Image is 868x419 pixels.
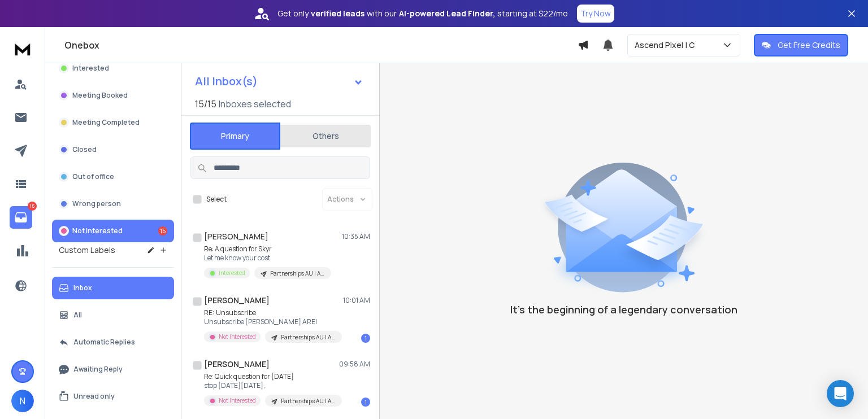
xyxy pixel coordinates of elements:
p: Partnerships AU | Ascend Pixel [281,333,335,342]
button: Others [280,124,371,149]
p: Inbox [73,283,92,293]
p: It’s the beginning of a legendary conversation [510,302,737,317]
label: Select [206,195,227,204]
h1: [PERSON_NAME] [204,295,270,306]
p: 09:58 AM [339,360,370,369]
h1: Onebox [64,38,578,52]
p: All [73,311,82,320]
button: Unread only [52,385,174,408]
a: 15 [10,206,32,229]
p: Not Interested [72,226,123,235]
p: Meeting Completed [72,118,140,127]
button: Not Interested15 [52,220,174,242]
button: Interested [52,57,174,80]
p: Unsubscribe [PERSON_NAME] AREI [204,317,340,326]
p: Wrong person [72,199,121,208]
p: Automatic Replies [73,338,135,347]
p: Ascend Pixel | C [635,40,699,51]
div: 1 [361,398,370,407]
p: Not Interested [219,333,256,341]
button: Awaiting Reply [52,358,174,381]
p: 15 [28,202,37,211]
span: 15 / 15 [195,97,216,111]
button: N [11,390,34,412]
p: 10:35 AM [342,232,370,241]
p: Re: A question for Skyr [204,245,331,254]
button: All Inbox(s) [186,70,372,93]
p: Let me know your cost [204,254,331,263]
p: Get only with our starting at $22/mo [277,8,568,19]
img: logo [11,38,34,59]
button: Wrong person [52,193,174,215]
p: Get Free Credits [778,40,840,51]
h1: [PERSON_NAME] [204,231,268,242]
p: Try Now [580,8,611,19]
h3: Inboxes selected [219,97,291,111]
p: Partnerships AU | Ascend Pixel [281,397,335,405]
p: Interested [72,64,109,73]
p: Interested [219,269,245,277]
button: Automatic Replies [52,331,174,353]
h3: Custom Labels [59,245,115,256]
strong: AI-powered Lead Finder, [399,8,495,19]
p: stop [DATE][DATE], [204,381,340,390]
button: Try Now [577,5,614,23]
p: Closed [72,145,97,154]
button: Out of office [52,165,174,188]
p: Meeting Booked [72,91,128,100]
p: Re: Quick question for [DATE] [204,372,340,381]
button: Inbox [52,277,174,299]
button: Get Free Credits [754,34,848,56]
button: Meeting Booked [52,84,174,107]
p: Partnerships AU | Ascend Pixel [270,269,324,278]
strong: verified leads [311,8,364,19]
p: Out of office [72,172,114,181]
h1: All Inbox(s) [195,76,258,87]
div: Open Intercom Messenger [827,380,854,407]
button: Closed [52,138,174,161]
button: Meeting Completed [52,111,174,134]
h1: [PERSON_NAME] [204,359,270,370]
p: Unread only [73,392,115,401]
p: 10:01 AM [343,296,370,305]
p: Not Interested [219,396,256,405]
p: Awaiting Reply [73,365,123,374]
div: 15 [158,226,167,235]
button: Primary [190,123,280,150]
div: 1 [361,334,370,343]
button: All [52,304,174,326]
p: RE: Unsubscribe [204,308,340,317]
